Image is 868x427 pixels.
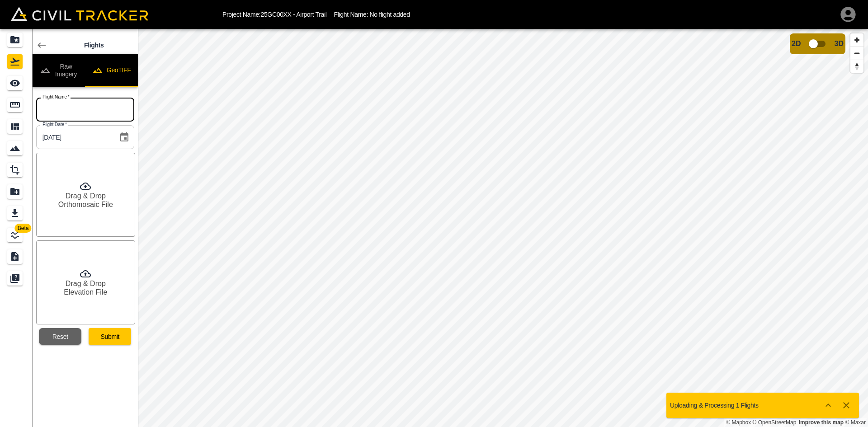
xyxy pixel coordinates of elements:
[850,47,863,60] button: Zoom out
[799,419,844,426] a: Map feedback
[334,11,410,18] p: Flight Name: No flight added
[222,11,327,18] p: Project Name: 25GC00XX - Airport Trail
[819,396,837,414] button: Show more
[792,40,801,48] span: 2D
[845,419,866,426] a: Maxar
[850,60,863,73] button: Reset bearing to north
[726,419,751,426] a: Mapbox
[835,40,844,48] span: 3D
[850,33,863,47] button: Zoom in
[11,7,148,21] img: Civil Tracker
[753,419,797,426] a: OpenStreetMap
[670,402,759,409] p: Uploading & Processing 1 Flights
[138,29,868,427] canvas: Map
